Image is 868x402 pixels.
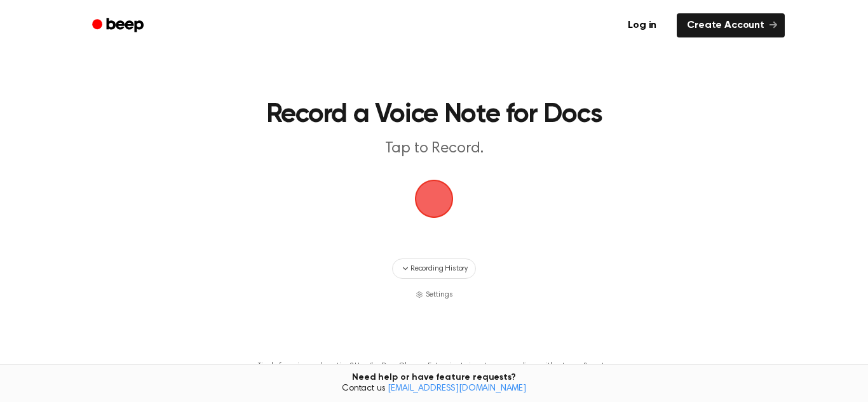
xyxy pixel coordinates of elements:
a: [EMAIL_ADDRESS][DOMAIN_NAME] [388,384,526,393]
button: Settings [416,289,453,300]
span: Contact us [8,384,860,395]
a: Log in [615,11,669,40]
a: Beep [83,13,155,38]
p: Tired of copying and pasting? Use the Docs Chrome Extension to insert your recordings without cop... [258,361,610,371]
button: Recording History [392,258,476,279]
a: Create Account [677,13,785,37]
h1: Record a Voice Note for Docs [137,102,731,128]
span: Recording History [410,263,468,274]
p: Tap to Record. [190,138,678,159]
span: Settings [426,289,453,300]
img: Beep Logo [415,180,453,218]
